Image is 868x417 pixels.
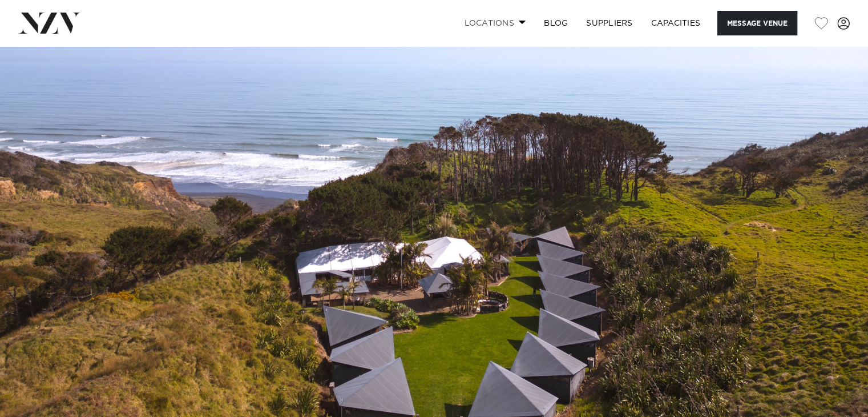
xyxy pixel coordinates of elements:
button: Message Venue [717,11,797,35]
a: SUPPLIERS [577,11,641,35]
img: nzv-logo.png [18,13,80,33]
a: Capacities [642,11,710,35]
a: BLOG [535,11,577,35]
a: Locations [455,11,535,35]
